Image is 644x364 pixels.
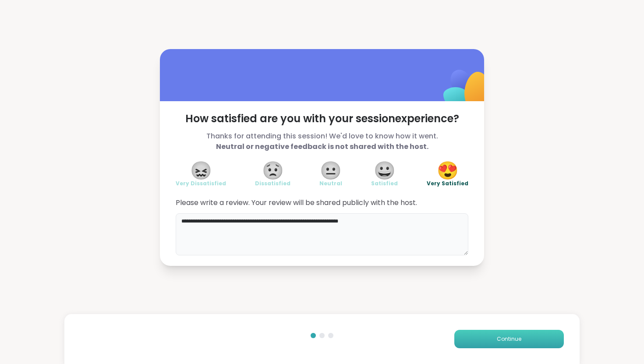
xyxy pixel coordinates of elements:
span: How satisfied are you with your session experience? [176,112,468,126]
span: Continue [497,335,521,343]
b: Neutral or negative feedback is not shared with the host. [216,141,428,152]
span: 😟 [262,163,284,178]
span: Please write a review. Your review will be shared publicly with the host. [176,198,468,208]
span: Very Satisfied [427,180,468,187]
span: Thanks for attending this session! We'd love to know how it went. [176,131,468,152]
img: ShareWell Logomark [423,47,510,134]
span: Dissatisfied [255,180,290,187]
span: 😍 [437,163,459,178]
span: Satisfied [371,180,398,187]
button: Continue [454,330,564,348]
span: 😀 [374,163,396,178]
span: Very Dissatisfied [176,180,226,187]
span: 😖 [190,163,212,178]
span: Neutral [319,180,342,187]
span: 😐 [320,163,342,178]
